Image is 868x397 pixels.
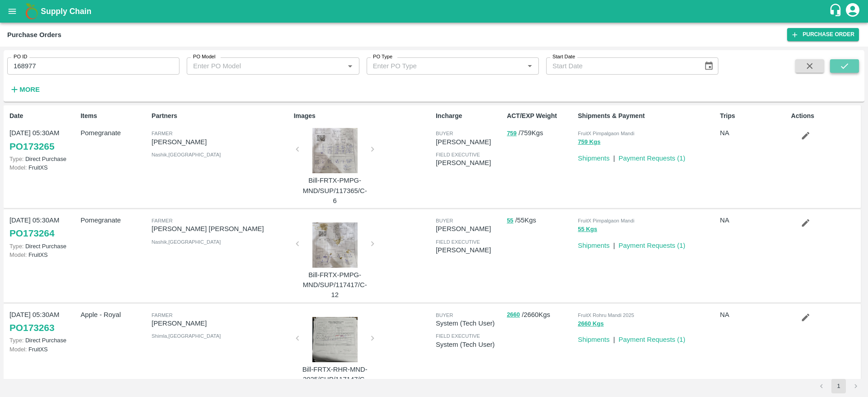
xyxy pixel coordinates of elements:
p: Date [9,111,77,121]
span: FruitX Rohru Mandi 2025 [578,312,634,318]
p: [PERSON_NAME] [436,158,503,168]
p: FruitXS [9,163,77,172]
p: Direct Purchase [9,155,77,163]
span: Type: [9,156,24,162]
span: buyer [436,131,453,136]
span: buyer [436,218,453,223]
button: 2660 Kgs [578,319,604,329]
p: Items [80,111,148,121]
span: Farmer [151,218,172,223]
a: PO173263 [9,320,54,336]
div: customer-support [829,3,844,19]
p: NA [720,215,788,225]
button: Open [524,60,536,72]
p: [PERSON_NAME] [436,245,503,255]
button: 55 Kgs [578,224,597,235]
p: ACT/EXP Weight [507,111,574,121]
a: Payment Requests (1) [618,155,685,162]
p: [PERSON_NAME] [PERSON_NAME] [151,224,290,234]
span: Model: [9,164,27,171]
button: 2660 [507,310,520,320]
a: Supply Chain [41,5,829,18]
p: Direct Purchase [9,242,77,250]
button: More [7,82,42,97]
p: Incharge [436,111,503,121]
button: page 1 [831,379,846,393]
p: Trips [720,111,788,121]
div: Purchase Orders [7,29,61,41]
p: [DATE] 05:30AM [9,128,77,138]
a: Purchase Order [787,28,859,41]
span: Type: [9,243,24,250]
a: Payment Requests (1) [618,336,685,343]
img: logo [23,2,41,20]
p: [PERSON_NAME] [151,137,290,147]
div: | [609,150,615,163]
p: Bill-FRTX-RHR-MND-2025/SUP/117147/C-11 [301,364,369,395]
a: PO173265 [9,138,54,155]
nav: pagination navigation [813,379,864,393]
p: NA [720,128,788,138]
div: | [609,331,615,345]
span: field executive [436,239,480,245]
p: Pomegranate [80,215,148,225]
input: Start Date [546,57,697,75]
p: NA [720,310,788,320]
button: open drawer [2,1,23,22]
p: [PERSON_NAME] [151,318,290,328]
span: field executive [436,333,480,339]
b: Supply Chain [41,7,91,16]
p: Actions [791,111,859,121]
p: System (Tech User) [436,340,503,350]
strong: More [19,86,40,93]
input: Enter PO ID [7,57,179,75]
p: Apple - Royal [80,310,148,320]
a: Shipments [578,242,609,249]
span: Nashik , [GEOGRAPHIC_DATA] [151,152,221,157]
p: Direct Purchase [9,336,77,345]
a: Shipments [578,155,609,162]
span: FruitX Pimpalgaon Mandi [578,131,634,136]
span: Nashik , [GEOGRAPHIC_DATA] [151,239,221,245]
p: / 759 Kgs [507,128,574,138]
span: Type: [9,337,24,344]
div: account of current user [844,2,861,21]
span: Shimla , [GEOGRAPHIC_DATA] [151,333,221,339]
span: Model: [9,251,27,258]
span: field executive [436,152,480,157]
p: [PERSON_NAME] [436,224,503,234]
p: FruitXS [9,250,77,259]
p: System (Tech User) [436,318,503,328]
a: Shipments [578,336,609,343]
p: Shipments & Payment [578,111,716,121]
label: PO Type [373,53,392,61]
span: FruitX Pimpalgaon Mandi [578,218,634,223]
div: | [609,237,615,250]
p: / 2660 Kgs [507,310,574,320]
p: Pomegranate [80,128,148,138]
button: Choose date [700,57,717,75]
p: Bill-FRTX-PMPG-MND/SUP/117417/C-12 [301,270,369,300]
button: 759 [507,128,517,139]
span: Model: [9,346,27,353]
input: Enter PO Type [369,60,521,72]
p: [PERSON_NAME] [436,137,503,147]
span: Farmer [151,131,172,136]
p: Bill-FRTX-PMPG-MND/SUP/117365/C-6 [301,175,369,206]
p: / 55 Kgs [507,215,574,226]
p: [DATE] 05:30AM [9,310,77,320]
span: Farmer [151,312,172,318]
span: buyer [436,312,453,318]
p: Images [294,111,432,121]
label: PO ID [14,53,27,61]
button: 759 Kgs [578,137,600,147]
label: Start Date [552,53,575,61]
p: Partners [151,111,290,121]
label: PO Model [193,53,216,61]
a: PO173264 [9,225,54,241]
button: Open [344,60,356,72]
a: Payment Requests (1) [618,242,685,249]
p: [DATE] 05:30AM [9,215,77,225]
button: 55 [507,216,513,226]
p: FruitXS [9,345,77,354]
